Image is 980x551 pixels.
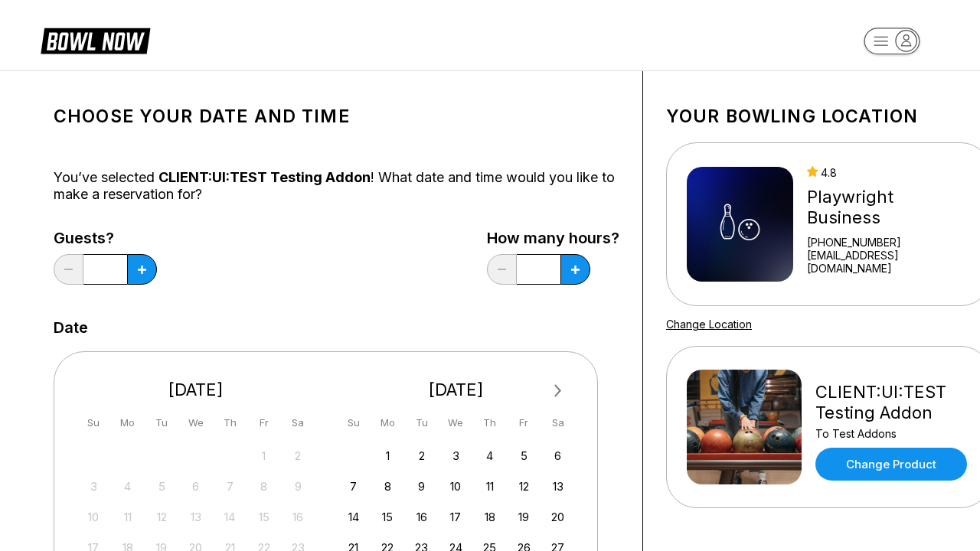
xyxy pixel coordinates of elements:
div: Not available Wednesday, August 13th, 2025 [185,507,206,527]
div: Th [220,412,240,433]
div: Not available Saturday, August 9th, 2025 [288,476,309,497]
div: Choose Saturday, September 6th, 2025 [547,445,568,466]
label: How many hours? [487,230,619,246]
div: Choose Monday, September 1st, 2025 [377,445,398,466]
div: Not available Thursday, August 14th, 2025 [220,507,240,527]
div: Fr [514,412,534,433]
div: You’ve selected ! What date and time would you like to make a reservation for? [54,169,619,203]
button: Next Month [546,379,570,403]
div: Not available Tuesday, August 5th, 2025 [152,476,172,497]
div: Th [479,412,500,433]
div: Choose Wednesday, September 10th, 2025 [446,476,466,497]
div: Not available Saturday, August 16th, 2025 [288,507,309,527]
div: Fr [253,412,274,433]
div: Su [83,412,104,433]
span: CLIENT:UI:TEST Testing Addon [158,169,371,185]
div: Sa [288,412,309,433]
div: CLIENT:UI:TEST Testing Addon [815,382,971,423]
div: Choose Friday, September 19th, 2025 [514,507,534,527]
div: [DATE] [338,380,575,400]
div: Choose Tuesday, September 16th, 2025 [411,507,432,527]
a: Change Product [815,448,967,481]
div: Choose Monday, September 8th, 2025 [377,476,398,497]
div: Mo [377,412,398,433]
div: Choose Friday, September 12th, 2025 [514,476,534,497]
div: Choose Sunday, September 14th, 2025 [343,507,364,527]
div: Choose Thursday, September 4th, 2025 [479,445,500,466]
a: Change Location [666,318,752,331]
div: Not available Monday, August 11th, 2025 [117,507,138,527]
div: We [446,412,466,433]
div: Choose Tuesday, September 9th, 2025 [411,476,432,497]
div: Choose Saturday, September 20th, 2025 [547,507,568,527]
div: 4.8 [807,166,971,179]
div: Not available Monday, August 4th, 2025 [117,476,138,497]
div: Choose Thursday, September 18th, 2025 [479,507,500,527]
div: Choose Wednesday, September 3rd, 2025 [446,445,466,466]
h1: Choose your Date and time [54,106,619,127]
label: Guests? [54,230,157,246]
a: [EMAIL_ADDRESS][DOMAIN_NAME] [807,249,971,275]
div: Not available Tuesday, August 12th, 2025 [152,507,172,527]
div: Choose Thursday, September 11th, 2025 [479,476,500,497]
div: Not available Sunday, August 3rd, 2025 [83,476,104,497]
div: Not available Saturday, August 2nd, 2025 [288,445,309,466]
div: Choose Saturday, September 13th, 2025 [547,476,568,497]
div: Choose Friday, September 5th, 2025 [514,445,534,466]
div: Tu [411,412,432,433]
div: Choose Monday, September 15th, 2025 [377,507,398,527]
div: We [185,412,206,433]
div: Not available Friday, August 1st, 2025 [253,445,274,466]
div: To Test Addons [815,427,971,440]
div: [PHONE_NUMBER] [807,236,971,249]
img: CLIENT:UI:TEST Testing Addon [687,370,802,484]
div: Not available Sunday, August 10th, 2025 [83,507,104,527]
div: Not available Thursday, August 7th, 2025 [220,476,240,497]
img: Playwright Business [687,167,793,282]
div: Tu [152,412,172,433]
div: Choose Wednesday, September 17th, 2025 [446,507,466,527]
div: Not available Friday, August 8th, 2025 [253,476,274,497]
div: Sa [547,412,568,433]
label: Date [54,319,88,336]
div: Choose Tuesday, September 2nd, 2025 [411,445,432,466]
div: Mo [117,412,138,433]
div: Choose Sunday, September 7th, 2025 [343,476,364,497]
div: Not available Wednesday, August 6th, 2025 [185,476,206,497]
div: Not available Friday, August 15th, 2025 [253,507,274,527]
div: Playwright Business [807,187,971,228]
div: Su [343,412,364,433]
div: [DATE] [77,380,315,400]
